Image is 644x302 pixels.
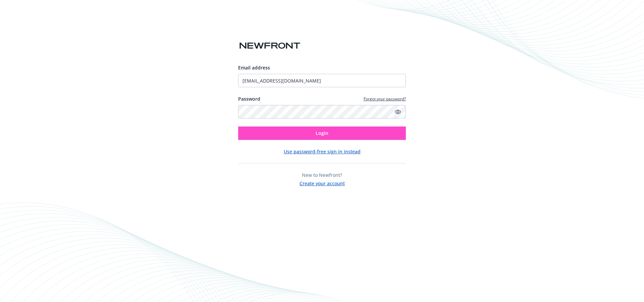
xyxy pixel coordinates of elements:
span: Login [316,130,328,136]
button: Use password-free sign in instead [284,148,361,155]
input: Enter your email [238,74,406,87]
span: New to Newfront? [302,172,342,178]
label: Password [238,95,260,102]
button: Create your account [300,179,345,187]
a: Forgot your password? [364,96,406,102]
img: Newfront logo [238,40,302,52]
span: Email address [238,64,270,71]
button: Login [238,127,406,140]
input: Enter your password [238,105,406,118]
a: Show password [394,108,402,116]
